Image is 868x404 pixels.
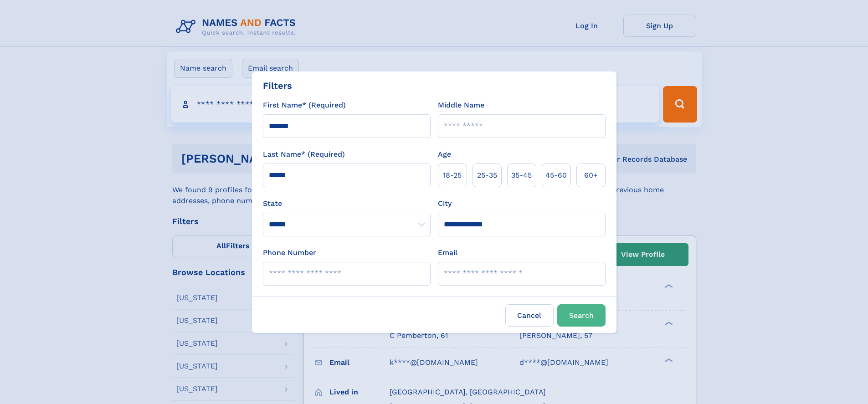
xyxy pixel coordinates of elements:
[263,100,346,111] label: First Name* (Required)
[263,79,292,92] div: Filters
[545,170,567,181] span: 45‑60
[557,304,606,327] button: Search
[477,170,497,181] span: 25‑35
[263,198,431,209] label: State
[511,170,532,181] span: 35‑45
[438,100,484,111] label: Middle Name
[438,198,452,209] label: City
[263,149,345,160] label: Last Name* (Required)
[438,149,451,160] label: Age
[438,247,457,258] label: Email
[443,170,462,181] span: 18‑25
[263,247,316,258] label: Phone Number
[505,304,554,327] label: Cancel
[584,170,598,181] span: 60+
